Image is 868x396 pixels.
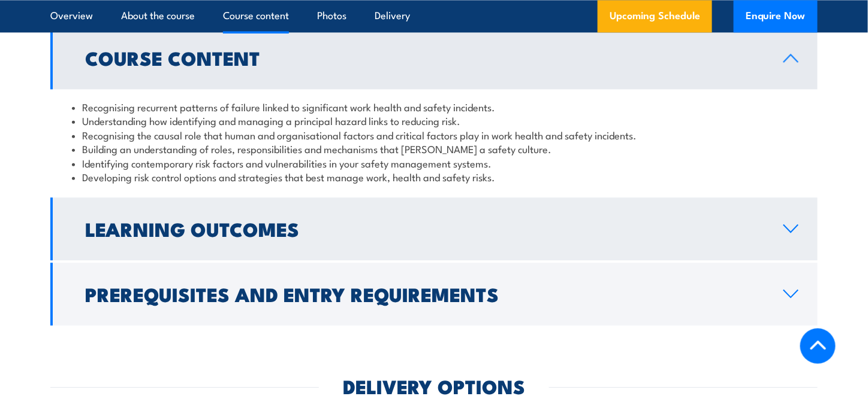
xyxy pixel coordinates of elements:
[72,128,796,142] li: Recognising the causal role that human and organisational factors and critical factors play in wo...
[50,263,818,325] a: Prerequisites and Entry Requirements
[343,377,525,394] h2: DELIVERY OPTIONS
[72,114,796,127] li: Understanding how identifying and managing a principal hazard links to reducing risk.
[85,49,764,66] h2: Course Content
[50,26,818,89] a: Course Content
[72,156,796,170] li: Identifying contemporary risk factors and vulnerabilities in your safety management systems.
[72,100,796,114] li: Recognising recurrent patterns of failure linked to significant work health and safety incidents.
[85,285,764,302] h2: Prerequisites and Entry Requirements
[50,197,818,260] a: Learning Outcomes
[85,220,764,237] h2: Learning Outcomes
[72,170,796,184] li: Developing risk control options and strategies that best manage work, health and safety risks.
[72,142,796,156] li: Building an understanding of roles, responsibilities and mechanisms that [PERSON_NAME] a safety c...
